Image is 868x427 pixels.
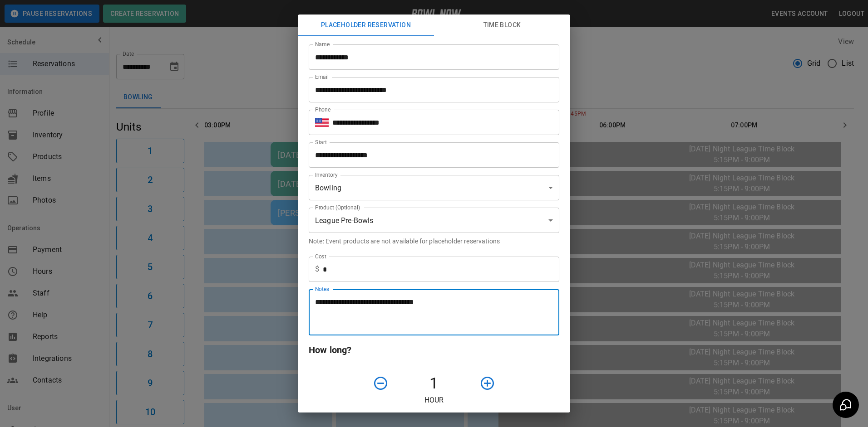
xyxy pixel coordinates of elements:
[309,237,559,246] p: Note: Event products are not available for placeholder reservations
[392,374,476,393] h4: 1
[309,343,559,357] h6: How long?
[309,208,559,233] div: League Pre-Bowls
[309,142,553,168] input: Choose date, selected date is Oct 9, 2025
[298,15,434,36] button: Placeholder Reservation
[315,138,327,146] label: Start
[309,175,559,200] div: Bowling
[309,395,559,406] p: Hour
[315,116,329,129] button: Select country
[315,106,330,113] label: Phone
[434,15,570,36] button: Time Block
[315,264,319,275] p: $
